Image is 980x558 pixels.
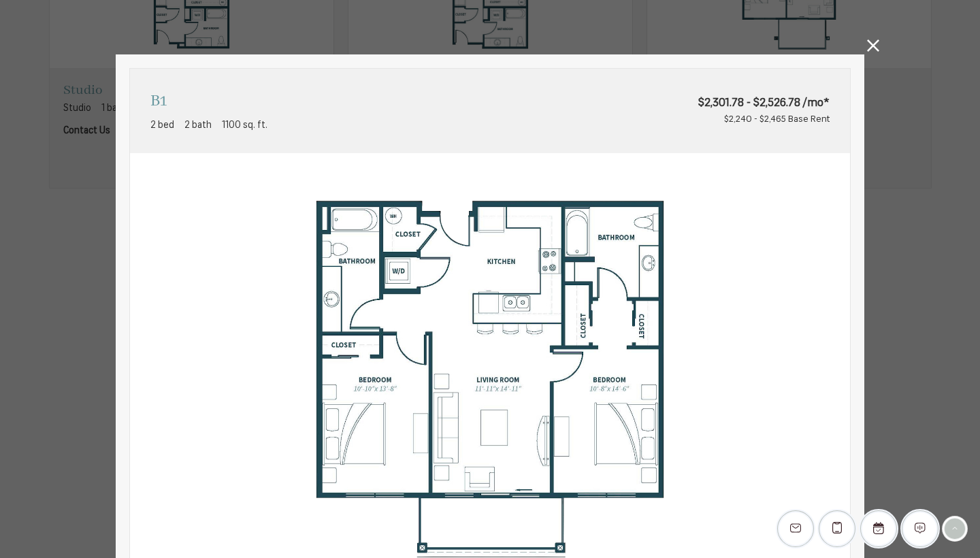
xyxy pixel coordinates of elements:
p: B1 [150,89,167,115]
span: 2 bed [150,118,174,133]
span: $2,240 - $2,465 Base Rent [724,115,830,124]
span: 2 bath [184,118,212,133]
span: 1100 sq. ft. [222,118,267,133]
span: $2,301.78 - $2,526.78 /mo* [583,95,830,112]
